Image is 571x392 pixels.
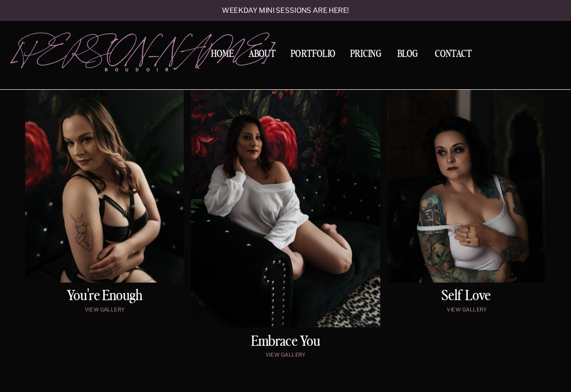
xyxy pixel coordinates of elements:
a: Contact [431,49,476,59]
a: Pricing [347,49,384,62]
a: You're enough [28,288,182,304]
a: view gallery [28,307,182,315]
a: Portfolio [288,49,339,62]
a: view gallery [390,307,544,315]
a: Weekday mini sessions are here! [197,7,375,15]
a: About [246,49,278,62]
a: embrace You [206,334,365,349]
a: [PERSON_NAME] [13,34,184,63]
a: view gallery [208,352,363,360]
h2: Featured Boudoir Galleries [169,18,402,47]
a: BLOG [393,49,422,58]
a: Self love [388,288,544,304]
p: boudoir [105,67,184,73]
